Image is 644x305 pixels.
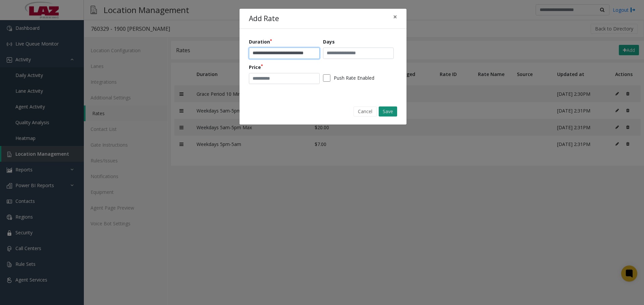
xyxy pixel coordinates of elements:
[388,9,402,25] button: Close
[354,106,377,117] button: Cancel
[249,64,263,71] label: Price
[323,38,335,45] label: Days
[379,106,397,117] button: Save
[249,13,279,24] h4: Add Rate
[334,74,374,81] label: Push Rate Enabled
[249,38,272,45] label: Duration
[393,12,397,21] span: ×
